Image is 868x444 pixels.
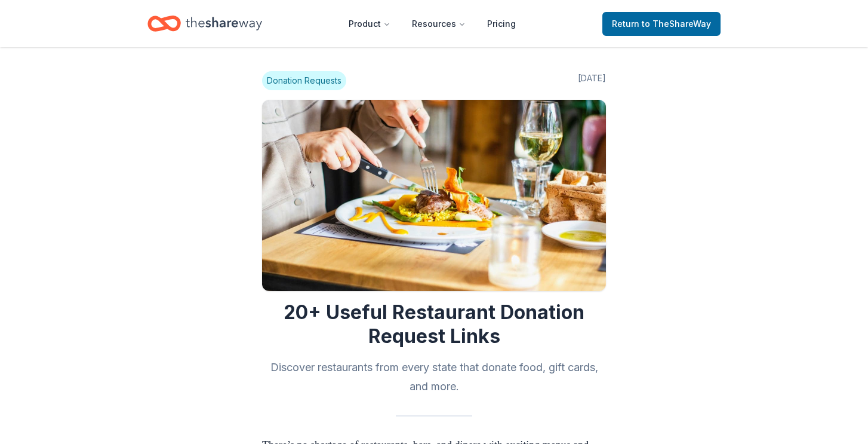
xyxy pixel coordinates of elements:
[642,19,711,29] span: to TheShareWay
[262,71,346,90] span: Donation Requests
[402,12,475,36] button: Resources
[602,12,721,36] a: Returnto TheShareWay
[339,10,525,38] nav: Main
[262,100,606,291] img: Image for 20+ Useful Restaurant Donation Request Links
[578,71,606,90] span: [DATE]
[262,358,606,396] h2: Discover restaurants from every state that donate food, gift cards, and more.
[478,12,525,36] a: Pricing
[339,12,400,36] button: Product
[147,10,262,38] a: Home
[262,301,606,348] h1: 20+ Useful Restaurant Donation Request Links
[612,17,711,31] span: Return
